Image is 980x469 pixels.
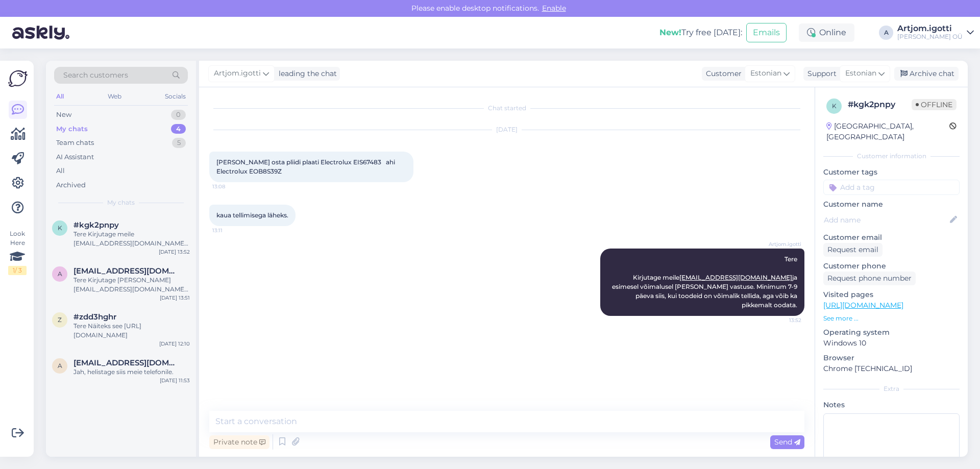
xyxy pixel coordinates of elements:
div: Archive chat [894,67,959,81]
div: 5 [172,138,186,148]
b: New! [659,28,681,37]
span: Offline [912,99,957,110]
div: Team chats [56,138,94,148]
div: Online [799,23,854,42]
p: Customer phone [823,261,960,271]
div: New [56,110,71,120]
img: Askly Logo [8,69,28,88]
p: Customer email [823,232,960,243]
div: 0 [171,110,186,120]
input: Add a tag [823,180,960,195]
p: Windows 10 [823,338,960,349]
span: Enable [539,4,569,13]
div: [DATE] 11:53 [160,377,190,384]
p: Customer tags [823,167,960,178]
span: [PERSON_NAME] osta pliidi plaati Electrolux EIS67483 ahi Electrolux EOB8S39Z [216,158,398,175]
span: 13:11 [212,227,251,234]
div: [DATE] 12:10 [159,340,190,348]
span: k [58,224,62,232]
div: Look Here [8,229,27,275]
div: [DATE] 13:52 [159,248,190,256]
div: Chat started [209,104,804,113]
span: Estonian [750,68,781,79]
div: All [56,166,65,176]
div: [DATE] 13:51 [160,294,190,302]
div: Tere Kirjutage meile [EMAIL_ADDRESS][DOMAIN_NAME] ja esimesel võimalusel [PERSON_NAME] vastuse. M... [73,230,190,248]
div: All [54,90,66,103]
p: Operating system [823,327,960,338]
p: Customer name [823,199,960,210]
span: atsrebane@live.com [73,266,180,276]
div: 4 [171,124,186,134]
span: Search customers [63,70,128,81]
div: Tere Kirjutage [PERSON_NAME] [EMAIL_ADDRESS][DOMAIN_NAME], selliseid probleemi meie lahendame [PE... [73,276,190,294]
div: Support [803,68,837,79]
div: Private note [209,435,269,449]
span: #kgk2pnpy [73,220,119,230]
a: [EMAIL_ADDRESS][DOMAIN_NAME] [679,274,792,281]
div: Web [106,90,124,103]
div: Socials [163,90,188,103]
span: a [58,362,62,369]
div: Request phone number [823,271,916,285]
div: Request email [823,243,883,257]
div: Customer [702,68,742,79]
div: A [879,26,893,40]
button: Emails [746,23,787,42]
a: [URL][DOMAIN_NAME] [823,301,903,310]
span: Estonian [845,68,876,79]
div: [PERSON_NAME] OÜ [897,33,963,41]
div: [GEOGRAPHIC_DATA], [GEOGRAPHIC_DATA] [826,121,949,142]
p: See more ... [823,314,960,323]
div: 1 / 3 [8,266,27,275]
div: # kgk2pnpy [848,98,912,111]
div: My chats [56,124,88,134]
p: Chrome [TECHNICAL_ID] [823,363,960,374]
span: #zdd3hghr [73,312,116,322]
div: Customer information [823,152,960,161]
span: My chats [107,198,135,207]
span: 13:08 [212,183,251,190]
div: leading the chat [275,68,337,79]
span: Send [774,437,800,447]
span: Artjom.igotti [214,68,261,79]
a: Artjom.igotti[PERSON_NAME] OÜ [897,24,974,41]
span: kaua tellimisega läheks. [216,211,288,219]
p: Browser [823,353,960,363]
div: AI Assistant [56,152,94,162]
span: a [58,270,62,278]
div: Tere Näiteks see [URL][DOMAIN_NAME] [73,322,190,340]
input: Add name [824,214,948,226]
div: Try free [DATE]: [659,27,742,39]
span: Artjom.igotti [763,240,801,248]
div: Artjom.igotti [897,24,963,33]
span: 13:52 [763,316,801,324]
div: Archived [56,180,86,190]
span: aimar02@hot.ee [73,358,180,367]
div: Extra [823,384,960,393]
div: Jah, helistage siis meie telefonile. [73,367,190,377]
span: z [58,316,62,324]
p: Visited pages [823,289,960,300]
p: Notes [823,400,960,410]
span: k [832,102,837,110]
div: [DATE] [209,125,804,134]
